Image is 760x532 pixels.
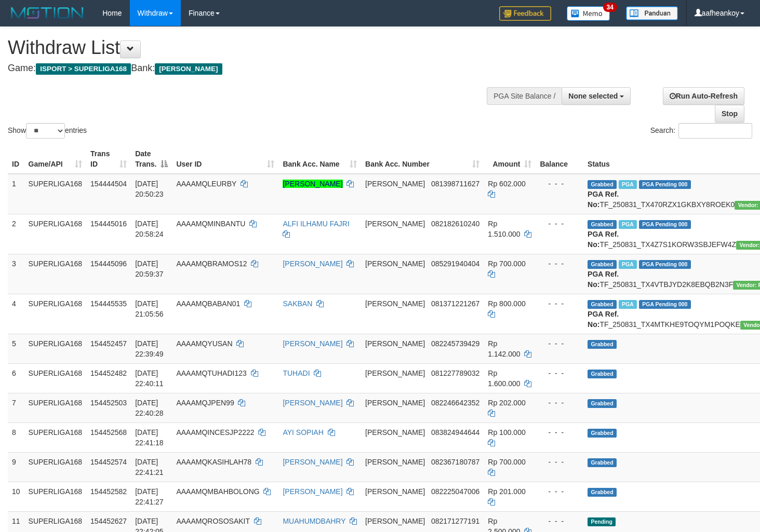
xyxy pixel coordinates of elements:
[8,363,24,393] td: 6
[619,260,637,269] span: Marked by aafheankoy
[90,339,127,348] span: 154452457
[588,310,619,329] b: PGA Ref. No:
[619,220,637,229] span: Marked by aafheankoy
[8,214,24,254] td: 2
[540,338,579,349] div: - - -
[588,180,617,189] span: Grabbed
[90,220,127,228] span: 154445016
[626,6,678,20] img: panduan.png
[431,399,479,407] span: Copy 082246642352 to clipboard
[540,427,579,438] div: - - -
[24,174,87,214] td: SUPERLIGA168
[24,214,87,254] td: SUPERLIGA168
[540,398,579,408] div: - - -
[24,482,87,511] td: SUPERLIGA168
[619,180,637,189] span: Marked by aafounsreynich
[8,37,496,58] h1: Withdraw List
[365,369,425,377] span: [PERSON_NAME]
[283,339,342,348] a: [PERSON_NAME]
[488,339,520,358] span: Rp 1.142.000
[588,458,617,467] span: Grabbed
[431,369,479,377] span: Copy 081227789032 to clipboard
[24,363,87,393] td: SUPERLIGA168
[431,339,479,348] span: Copy 082245739429 to clipboard
[90,180,127,188] span: 154444504
[8,393,24,422] td: 7
[588,488,617,497] span: Grabbed
[90,299,127,308] span: 154445535
[603,3,617,12] span: 34
[562,87,631,105] button: None selected
[135,299,164,318] span: [DATE] 21:05:56
[365,220,425,228] span: [PERSON_NAME]
[90,369,127,377] span: 154452482
[8,174,24,214] td: 1
[8,334,24,363] td: 5
[431,487,479,496] span: Copy 082225047006 to clipboard
[278,144,361,174] th: Bank Acc. Name: activate to sort column ascending
[567,6,610,21] img: Button%20Memo.svg
[8,482,24,511] td: 10
[176,220,245,228] span: AAAAMQMINBANTU
[8,123,87,139] label: Show entries
[135,428,164,447] span: [DATE] 22:41:18
[135,399,164,417] span: [DATE] 22:40:28
[588,300,617,309] span: Grabbed
[588,230,619,249] b: PGA Ref. No:
[24,294,87,334] td: SUPERLIGA168
[588,517,616,526] span: Pending
[176,299,240,308] span: AAAAMQBABAN01
[283,220,349,228] a: ALFI ILHAMU FAJRI
[176,399,234,407] span: AAAAMQJPEN99
[135,339,164,358] span: [DATE] 22:39:49
[131,144,172,174] th: Date Trans.: activate to sort column descending
[588,370,617,378] span: Grabbed
[24,422,87,452] td: SUPERLIGA168
[8,63,496,74] h4: Game: Bank:
[588,399,617,408] span: Grabbed
[135,260,164,278] span: [DATE] 20:59:37
[24,254,87,294] td: SUPERLIGA168
[283,517,345,525] a: MUAHUMDBAHRY
[536,144,583,174] th: Balance
[540,486,579,497] div: - - -
[283,180,342,188] a: [PERSON_NAME]
[619,300,637,309] span: Marked by aafheankoy
[8,422,24,452] td: 8
[365,428,425,436] span: [PERSON_NAME]
[8,254,24,294] td: 3
[488,458,525,466] span: Rp 700.000
[365,458,425,466] span: [PERSON_NAME]
[540,258,579,269] div: - - -
[499,6,551,21] img: Feedback.jpg
[135,180,164,198] span: [DATE] 20:50:23
[639,300,691,309] span: PGA Pending
[90,399,127,407] span: 154452503
[431,458,479,466] span: Copy 082367180787 to clipboard
[431,517,479,525] span: Copy 082171277191 to clipboard
[365,339,425,348] span: [PERSON_NAME]
[588,340,617,349] span: Grabbed
[283,369,310,377] a: TUHADI
[488,428,525,436] span: Rp 100.000
[678,123,752,139] input: Search:
[135,369,164,388] span: [DATE] 22:40:11
[540,368,579,378] div: - - -
[90,458,127,466] span: 154452574
[365,260,425,268] span: [PERSON_NAME]
[283,299,312,308] a: SAKBAN
[568,92,618,100] span: None selected
[176,260,247,268] span: AAAAMQBRAMOS12
[365,487,425,496] span: [PERSON_NAME]
[588,190,619,209] b: PGA Ref. No:
[135,487,164,506] span: [DATE] 22:41:27
[172,144,278,174] th: User ID: activate to sort column ascending
[639,180,691,189] span: PGA Pending
[540,179,579,189] div: - - -
[283,260,342,268] a: [PERSON_NAME]
[365,299,425,308] span: [PERSON_NAME]
[135,220,164,238] span: [DATE] 20:58:24
[365,399,425,407] span: [PERSON_NAME]
[484,144,536,174] th: Amount: activate to sort column ascending
[540,298,579,309] div: - - -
